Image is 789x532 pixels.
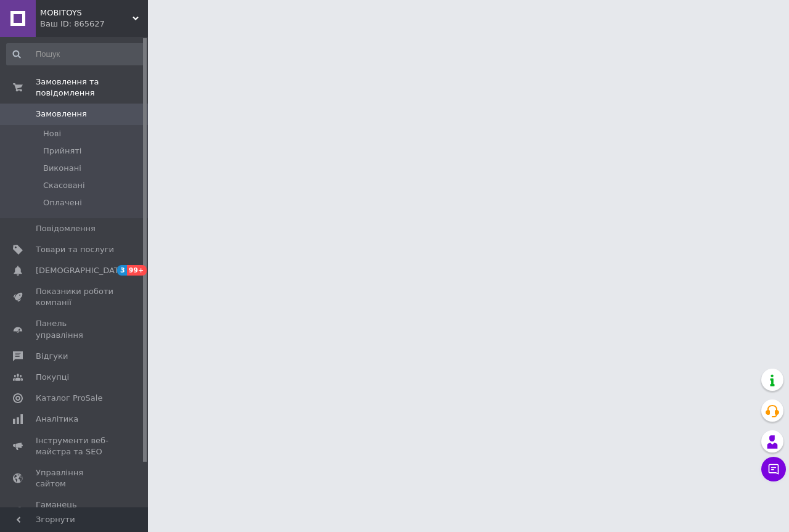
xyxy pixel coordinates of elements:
[36,318,114,340] span: Панель управління
[36,414,78,425] span: Аналітика
[36,499,114,522] span: Гаманець компанії
[40,18,148,30] div: Ваш ID: 865627
[6,43,145,65] input: Пошук
[36,372,69,383] span: Покупці
[36,244,114,255] span: Товари та послуги
[43,128,61,139] span: Нові
[36,265,127,276] span: [DEMOGRAPHIC_DATA]
[36,108,87,120] span: Замовлення
[36,223,96,234] span: Повідомлення
[43,197,82,208] span: Оплачені
[36,351,68,362] span: Відгуки
[36,467,114,489] span: Управління сайтом
[761,457,786,481] button: Чат з покупцем
[36,76,148,99] span: Замовлення та повідомлення
[127,265,147,276] span: 99+
[36,435,114,457] span: Інструменти веб-майстра та SEO
[36,286,114,308] span: Показники роботи компанії
[117,265,127,276] span: 3
[43,180,85,191] span: Скасовані
[43,145,81,157] span: Прийняті
[36,393,102,404] span: Каталог ProSale
[43,163,81,174] span: Виконані
[40,7,133,18] span: MOBITOYS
